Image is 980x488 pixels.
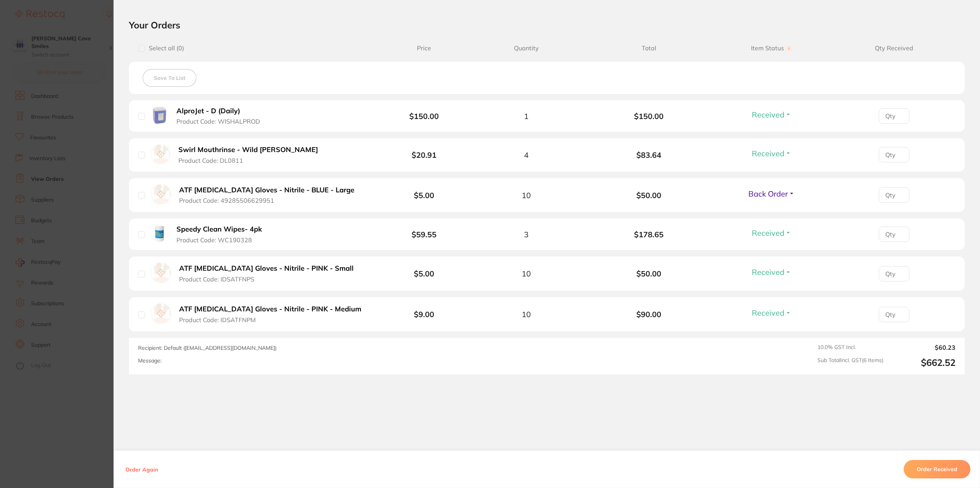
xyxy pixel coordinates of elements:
[179,265,354,273] b: ATF [MEDICAL_DATA] Gloves - Nitrile - PINK - Small
[123,466,160,473] button: Order Again
[588,151,710,159] b: $83.64
[710,45,833,52] span: Item Status
[179,276,254,283] span: Product Code: IDSATFNPS
[522,191,531,200] span: 10
[588,45,710,52] span: Total
[151,263,171,283] img: ATF Dental Examination Gloves - Nitrile - PINK - Small
[174,225,271,244] button: Speedy Clean Wipes- 4pk Product Code: WC190328
[151,144,170,164] img: Swirl Mouthrinse - Wild Berry
[752,228,784,238] span: Received
[414,269,434,278] b: $5.00
[524,112,529,121] span: 1
[879,147,909,162] input: Qty
[179,316,256,323] span: Product Code: IDSATFNPM
[889,344,955,351] output: $60.23
[752,267,784,277] span: Received
[414,309,434,319] b: $9.00
[522,310,531,319] span: 10
[176,225,262,233] b: Speedy Clean Wipes- 4pk
[179,197,274,204] span: Product Code: 49285506629951
[129,19,965,31] h2: Your Orders
[749,267,794,277] button: Received
[588,269,710,278] b: $50.00
[879,187,909,203] input: Qty
[524,151,529,159] span: 4
[752,110,784,119] span: Received
[522,269,531,278] span: 10
[817,344,883,351] span: 10.0 % GST Incl.
[749,228,794,238] button: Received
[588,112,710,121] b: $150.00
[179,305,361,313] b: ATF [MEDICAL_DATA] Gloves - Nitrile - PINK - Medium
[177,186,361,205] button: ATF [MEDICAL_DATA] Gloves - Nitrile - BLUE - Large Product Code: 49285506629951
[143,69,196,87] button: Save To List
[176,146,325,164] button: Swirl Mouthrinse - Wild [PERSON_NAME] Product Code: DL0811
[588,230,710,239] b: $178.65
[879,108,909,124] input: Qty
[414,190,434,200] b: $5.00
[879,266,909,281] input: Qty
[151,225,168,242] img: Speedy Clean Wipes- 4pk
[749,149,794,158] button: Received
[833,45,955,52] span: Qty Received
[904,460,970,478] button: Order Received
[178,146,318,154] b: Swirl Mouthrinse - Wild [PERSON_NAME]
[151,184,171,205] img: ATF Dental Examination Gloves - Nitrile - BLUE - Large
[178,157,243,164] span: Product Code: DL0811
[177,264,360,283] button: ATF [MEDICAL_DATA] Gloves - Nitrile - PINK - Small Product Code: IDSATFNPS
[879,307,909,322] input: Qty
[749,110,794,119] button: Received
[176,237,252,243] span: Product Code: WC190328
[588,310,710,319] b: $90.00
[524,230,529,239] span: 3
[177,305,368,324] button: ATF [MEDICAL_DATA] Gloves - Nitrile - PINK - Medium Product Code: IDSATFNPM
[588,191,710,200] b: $50.00
[383,45,465,52] span: Price
[138,357,161,364] label: Message:
[151,303,171,324] img: ATF Dental Examination Gloves - Nitrile - PINK - Medium
[879,227,909,242] input: Qty
[889,357,955,368] output: $662.52
[174,107,269,126] button: AlproJet - D (Daily) Product Code: WISHALPROD
[752,149,784,158] span: Received
[179,186,354,194] b: ATF [MEDICAL_DATA] Gloves - Nitrile - BLUE - Large
[176,118,260,125] span: Product Code: WISHALPROD
[412,230,436,239] b: $59.55
[138,344,277,351] span: Recipient: Default ( [EMAIL_ADDRESS][DOMAIN_NAME] )
[817,357,883,368] span: Sub Total Incl. GST ( 6 Items)
[746,189,797,199] button: Back Order
[176,107,240,115] b: AlproJet - D (Daily)
[465,45,588,52] span: Quantity
[412,150,436,160] b: $20.91
[749,308,794,318] button: Received
[145,45,184,52] span: Select all ( 0 )
[151,106,168,124] img: AlproJet - D (Daily)
[409,111,439,121] b: $150.00
[752,308,784,318] span: Received
[748,189,788,199] span: Back Order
